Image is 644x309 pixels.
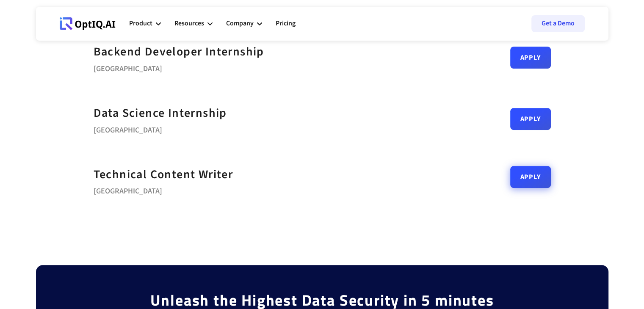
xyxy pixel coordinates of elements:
[94,105,227,121] strong: Data Science Internship
[94,43,264,60] strong: Backend Developer Internship
[531,15,585,32] a: Get a Demo
[94,42,264,61] a: Backend Developer Internship
[94,165,233,184] a: Technical Content Writer
[94,123,227,135] div: [GEOGRAPHIC_DATA]
[276,11,296,36] a: Pricing
[94,184,233,196] div: [GEOGRAPHIC_DATA]
[510,47,551,69] a: Apply
[129,18,152,29] div: Product
[94,104,227,123] a: Data Science Internship
[510,166,551,188] a: Apply
[94,166,233,183] strong: Technical Content Writer
[510,108,551,130] a: Apply
[129,11,161,36] div: Product
[60,11,116,36] a: Webflow Homepage
[226,18,254,29] div: Company
[94,61,264,73] div: [GEOGRAPHIC_DATA]
[174,18,204,29] div: Resources
[174,11,213,36] div: Resources
[226,11,262,36] div: Company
